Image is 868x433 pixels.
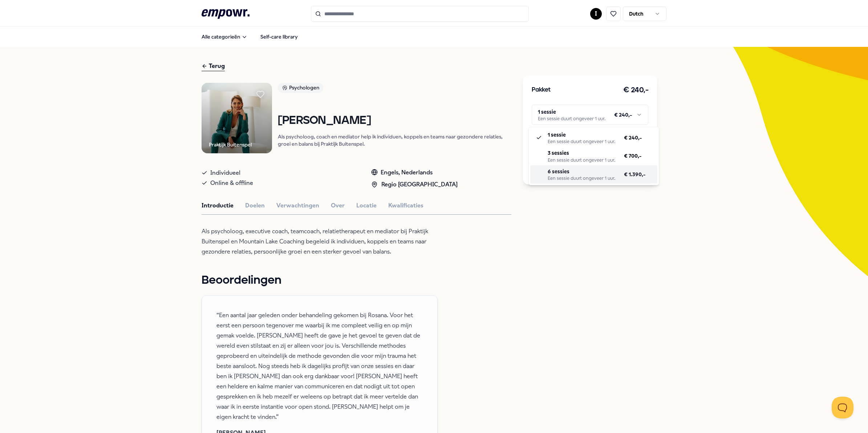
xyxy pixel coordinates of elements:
[548,131,615,139] p: 1 sessie
[548,149,615,157] p: 3 sessies
[624,134,642,142] span: € 240,-
[548,157,615,163] div: Een sessie duurt ongeveer 1 uur.
[548,139,615,145] div: Een sessie duurt ongeveer 1 uur.
[624,152,641,160] span: € 700,-
[548,167,615,175] p: 6 sessies
[548,175,615,181] div: Een sessie duurt ongeveer 1 uur.
[624,170,645,178] span: € 1.390,-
